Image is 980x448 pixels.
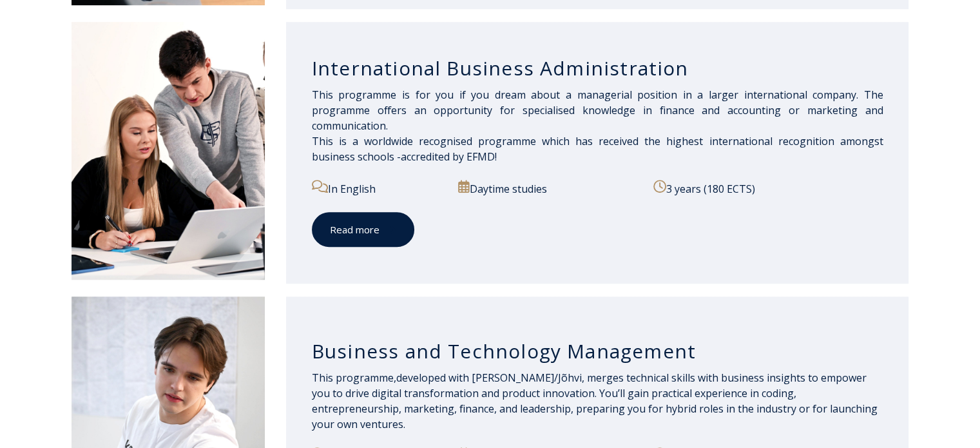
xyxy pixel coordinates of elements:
p: Daytime studies [458,180,639,197]
h3: International Business Administration [312,56,883,81]
p: developed with [PERSON_NAME]/Jõhvi, merges technical skills with business insights to empower you... [312,370,883,432]
img: International Business Administration [72,22,265,280]
span: This programme, [312,371,396,385]
a: accredited by EFMD [401,150,495,164]
p: 3 years (180 ECTS) [653,180,883,197]
span: This programme is for you if you dream about a managerial position in a larger international comp... [312,88,883,164]
h3: Business and Technology Management [312,339,883,364]
p: In English [312,180,444,197]
a: Read more [312,212,414,248]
